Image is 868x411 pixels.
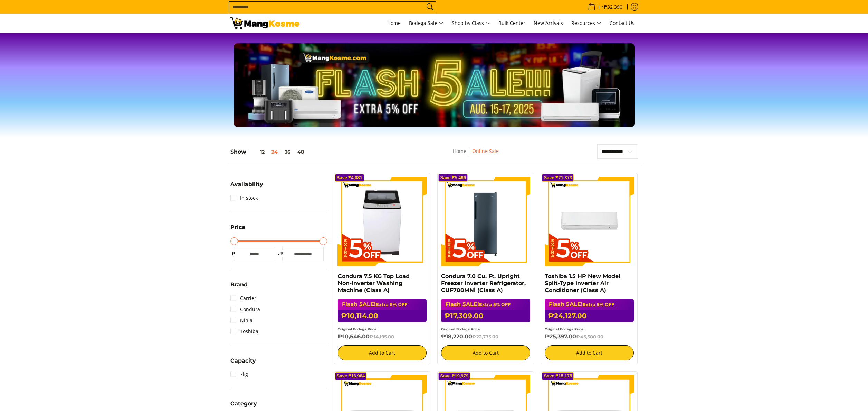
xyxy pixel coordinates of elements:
[425,2,436,12] button: Search
[534,20,563,26] span: New Arrivals
[230,315,252,326] a: Ninja
[230,282,248,293] summary: Open
[495,14,529,33] a: Bulk Center
[498,20,525,26] span: Bulk Center
[230,192,258,203] a: In stock
[441,345,530,360] button: Add to Cart
[441,327,481,331] small: Original Bodega Price:
[545,333,634,340] h6: ₱25,397.00
[338,327,378,331] small: Original Bodega Price:
[606,14,638,33] a: Contact Us
[406,14,447,33] a: Bodega Sale
[230,250,237,257] span: ₱
[448,14,494,33] a: Shop by Class
[407,147,544,163] nav: Breadcrumbs
[230,182,263,187] span: Availability
[441,177,530,266] img: Condura 7.0 Cu. Ft. Upright Freezer Inverter Refrigerator, CUF700MNi (Class A)
[586,3,624,11] span: •
[597,4,601,9] span: 1
[370,334,394,339] del: ₱14,195.00
[230,304,260,315] a: Condura
[230,225,245,235] summary: Open
[440,176,466,180] span: Save ₱5,466
[452,19,490,28] span: Shop by Class
[453,148,466,154] a: Home
[337,176,363,180] span: Save ₱4,081
[338,345,427,360] button: Add to Cart
[338,310,427,322] h6: ₱10,114.00
[281,149,294,155] button: 36
[230,358,256,364] span: Capacity
[230,358,256,369] summary: Open
[440,374,468,378] span: Save ₱19,979
[230,369,248,380] a: 7kg
[545,273,620,293] a: Toshiba 1.5 HP New Model Split-Type Inverter Air Conditioner (Class A)
[441,310,530,322] h6: ₱17,309.00
[544,374,572,378] span: Save ₱15,175
[279,250,286,257] span: ₱
[530,14,566,33] a: New Arrivals
[230,326,258,337] a: Toshiba
[338,333,427,340] h6: ₱10,646.00
[306,14,638,33] nav: Main Menu
[409,19,443,28] span: Bodega Sale
[268,149,281,155] button: 24
[545,327,584,331] small: Original Bodega Price:
[568,14,605,33] a: Resources
[384,14,404,33] a: Home
[230,225,245,230] span: Price
[441,273,526,293] a: Condura 7.0 Cu. Ft. Upright Freezer Inverter Refrigerator, CUF700MNi (Class A)
[472,148,499,154] a: Online Sale
[246,149,268,155] button: 12
[230,293,256,304] a: Carrier
[441,333,530,340] h6: ₱18,220.00
[230,282,248,287] span: Brand
[387,20,401,26] span: Home
[603,4,623,9] span: ₱32,390
[544,176,572,180] span: Save ₱21,373
[545,310,634,322] h6: ₱24,127.00
[545,177,634,266] img: Toshiba 1.5 HP New Model Split-Type Inverter Air Conditioner (Class A)
[338,177,427,266] img: Condura 7.5 KG Top Load Non-Inverter Washing Machine (Class A)
[576,334,603,339] del: ₱45,500.00
[610,20,635,26] span: Contact Us
[338,273,410,293] a: Condura 7.5 KG Top Load Non-Inverter Washing Machine (Class A)
[230,148,307,155] h5: Show
[472,334,498,339] del: ₱22,775.00
[545,345,634,360] button: Add to Cart
[230,182,263,192] summary: Open
[294,149,307,155] button: 48
[337,374,365,378] span: Save ₱16,984
[230,17,299,29] img: BREAKING NEWS: Flash 5ale! August 15-17, 2025 l Mang Kosme
[571,19,601,28] span: Resources
[230,401,257,407] span: Category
